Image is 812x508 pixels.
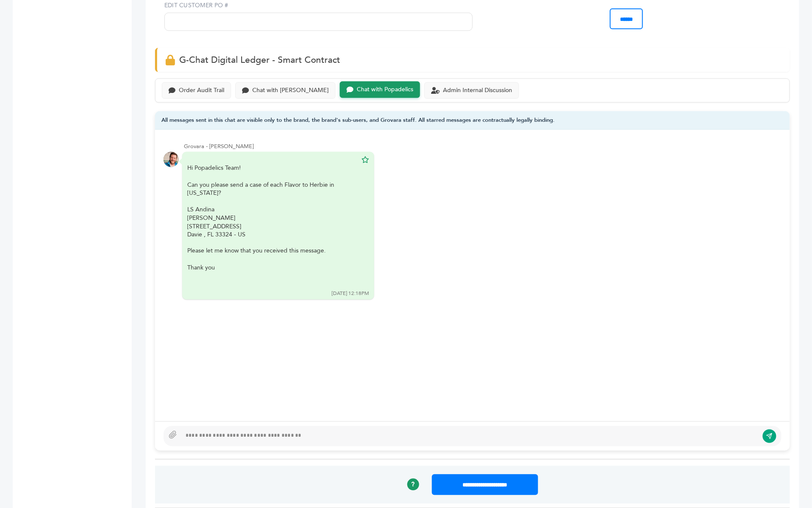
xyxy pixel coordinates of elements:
[187,214,235,222] span: [PERSON_NAME]
[332,290,369,298] div: [DATE] 12:18PM
[187,205,214,213] span: LS Andina
[164,1,473,10] label: EDIT CUSTOMER PO #
[179,54,340,66] span: G-Chat Digital Ledger - Smart Contract
[443,87,512,94] div: Admin Internal Discussion
[187,181,334,197] span: Can you please send a case of each Flavor to Herbie in [US_STATE]?
[407,479,419,491] a: ?
[155,111,790,130] div: All messages sent in this chat are visible only to the brand, the brand's sub-users, and Grovara ...
[187,264,215,272] span: Thank you
[179,87,224,94] div: Order Audit Trail
[187,222,241,230] span: [STREET_ADDRESS]
[252,87,329,94] div: Chat with [PERSON_NAME]
[187,164,357,289] div: Hi Popadelics Team!
[357,86,413,93] div: Chat with Popadelics
[187,230,245,239] span: Davie , FL 33324 - US
[184,143,781,150] div: Grovara - [PERSON_NAME]
[187,247,326,255] span: Please let me know that you received this message.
